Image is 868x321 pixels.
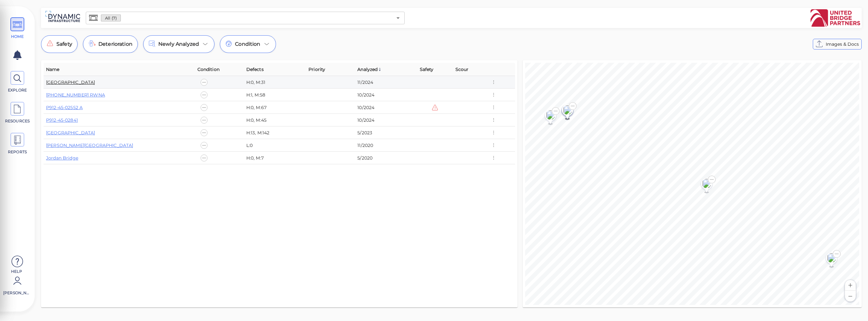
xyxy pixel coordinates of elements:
a: HOME [3,17,32,39]
span: Defects [246,66,264,73]
div: H:0, M:45 [246,117,303,123]
span: Condition [197,66,220,73]
span: Safety [420,66,434,73]
div: 10/2024 [357,117,414,123]
span: RESOURCES [4,118,31,124]
a: [GEOGRAPHIC_DATA] [46,79,95,85]
iframe: Chat [841,293,863,316]
div: L:0 [246,142,303,149]
a: RESOURCES [3,102,32,124]
a: [GEOGRAPHIC_DATA] [46,130,95,136]
span: REPORTS [4,149,31,155]
span: Help [3,269,30,274]
a: P912-45-02841 [46,117,78,123]
button: Open [394,14,402,22]
div: H:0, M:31 [246,79,303,85]
a: [PHONE_NUMBER] RWNA [46,92,105,98]
div: H:0, M:7 [246,155,303,161]
span: Safety [56,40,72,48]
canvas: Map [525,63,859,305]
div: H:13, M:142 [246,130,303,136]
span: Deterioration [98,40,132,48]
span: [PERSON_NAME] [3,290,30,296]
span: Name [46,66,60,73]
div: 11/2020 [357,142,414,149]
button: Zoom out [845,291,856,301]
div: H:0, M:67 [246,104,303,111]
span: Analyzed [357,66,381,73]
a: [PERSON_NAME][GEOGRAPHIC_DATA] [46,143,133,148]
div: 10/2024 [357,92,414,98]
div: H:1, M:58 [246,92,303,98]
button: Images & Docs [813,39,862,50]
a: Jordan Bridge [46,155,78,161]
span: Scour [455,66,469,73]
span: All (7) [101,15,120,21]
span: HOME [4,34,31,39]
div: 10/2024 [357,104,414,111]
a: P912-45-02552 A [46,105,83,110]
span: EXPLORE [4,87,31,93]
img: sort_z_to_a [378,67,382,71]
div: 5/2020 [357,155,414,161]
button: Zoom in [845,280,856,291]
span: Images & Docs [826,40,859,48]
div: 5/2023 [357,130,414,136]
a: REPORTS [3,133,32,155]
span: Newly Analyzed [158,40,199,48]
div: 11/2024 [357,79,414,85]
span: Condition [235,40,260,48]
span: Priority [308,66,325,73]
a: EXPLORE [3,71,32,93]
